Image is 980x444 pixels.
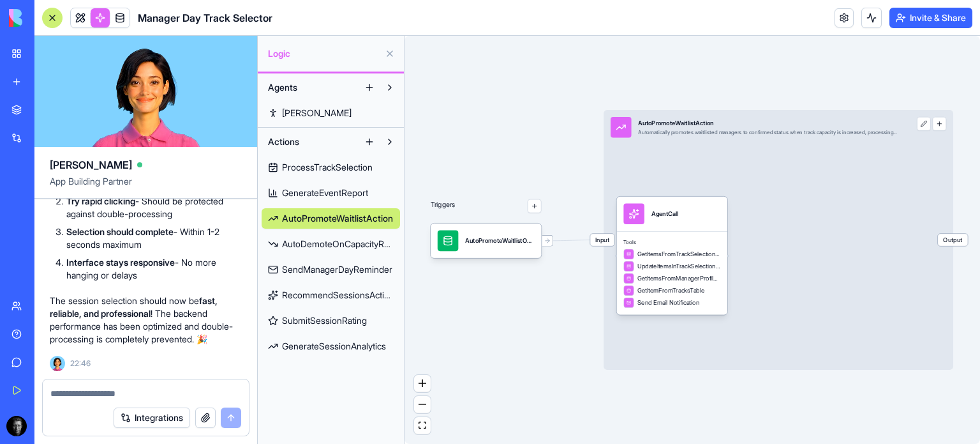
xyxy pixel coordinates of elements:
[262,103,400,123] a: [PERSON_NAME]
[637,286,704,295] span: GetItemFromTracksTable
[50,295,242,346] p: The session selection should now be ! The backend performance has been optimized and double-proce...
[50,356,65,371] img: Ella_00000_wcx2te.png
[262,259,400,280] a: SendManagerDayReminder
[604,110,953,370] div: InputAutoPromoteWaitlistActionAutomatically promotes waitlisted managers to confirmed status when...
[431,224,542,258] div: AutoPromoteWaitlistOnCapacityIncreaseTrigger
[114,408,190,428] button: Integrations
[282,289,394,302] span: RecommendSessionsAction
[6,416,27,436] img: 1757052898126_crqm62.png
[889,8,972,28] button: Invite & Share
[66,195,242,220] li: - Should be protected against double-processing
[282,107,352,119] span: [PERSON_NAME]
[414,396,431,413] button: zoom out
[268,47,380,60] span: Logic
[138,10,272,26] span: Manager Day Track Selector
[282,340,386,353] span: GenerateSessionAnalytics
[262,285,400,305] a: RecommendSessionsAction
[617,197,728,315] div: AgentCallToolsGetItemsFromTrackSelectionsTableUpdateItemsInTrackSelectionsTableGetItemsFromManage...
[637,262,720,271] span: UpdateItemsInTrackSelectionsTable
[637,250,720,259] span: GetItemsFromTrackSelectionsTable
[262,77,359,98] button: Agents
[262,157,400,178] a: ProcessTrackSelection
[282,263,392,276] span: SendManagerDayReminder
[431,199,456,213] p: Triggers
[50,295,218,319] strong: fast, reliable, and professional
[66,257,175,268] strong: Interface stays responsive
[50,175,242,198] span: App Building Partner
[282,314,367,327] span: SubmitSessionRating
[543,240,602,240] g: Edge from 68c3d7c525f6e9fcb9afd606 to 68c3d7b3971b161c59819e0e
[66,226,242,251] li: - Within 1-2 seconds maximum
[66,256,242,282] li: - No more hanging or delays
[282,212,393,225] span: AutoPromoteWaitlistAction
[262,208,400,229] a: AutoPromoteWaitlistAction
[262,336,400,356] a: GenerateSessionAnalytics
[9,9,88,27] img: logo
[282,161,373,174] span: ProcessTrackSelection
[637,274,720,283] span: GetItemsFromManagerProfilesTable
[414,375,431,392] button: zoom in
[414,417,431,434] button: fit view
[623,238,720,245] span: Tools
[590,234,614,246] span: Input
[465,236,534,245] div: AutoPromoteWaitlistOnCapacityIncreaseTrigger
[638,119,898,128] div: AutoPromoteWaitlistAction
[262,234,400,254] a: AutoDemoteOnCapacityReduction
[70,358,91,369] span: 22:46
[938,234,968,246] span: Output
[431,171,542,258] div: Triggers
[637,298,699,307] span: Send Email Notification
[50,157,132,172] span: [PERSON_NAME]
[66,226,174,237] strong: Selection should complete
[638,129,898,136] div: Automatically promotes waitlisted managers to confirmed status when track capacity is increased, ...
[66,195,135,206] strong: Try rapid clicking
[282,238,394,250] span: AutoDemoteOnCapacityReduction
[262,132,359,152] button: Actions
[262,310,400,331] a: SubmitSessionRating
[262,183,400,203] a: GenerateEventReport
[268,81,297,94] span: Agents
[651,210,679,218] div: AgentCall
[268,135,299,148] span: Actions
[282,187,368,199] span: GenerateEventReport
